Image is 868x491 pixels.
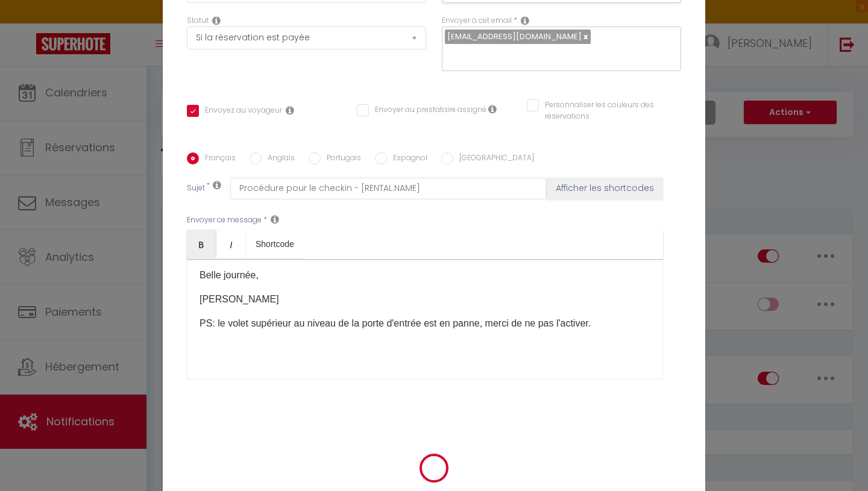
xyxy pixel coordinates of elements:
[216,230,246,258] a: Italic
[213,180,221,190] i: Subject
[521,16,529,25] i: Recipient
[199,152,236,166] label: Français
[286,105,294,115] i: Envoyer au voyageur
[187,230,216,258] a: Bold
[187,214,262,226] label: Envoyer ce message
[271,214,279,224] i: Message
[387,152,427,166] label: Espagnol
[212,16,221,25] i: Booking status
[200,268,650,283] p: Belle journée,
[187,183,205,195] label: Sujet
[321,152,361,166] label: Portugais
[246,230,304,258] a: Shortcode
[442,15,512,27] label: Envoyer à cet email
[187,15,209,27] label: Statut
[262,152,295,166] label: Anglais
[447,31,582,42] span: [EMAIL_ADDRESS][DOMAIN_NAME]
[200,292,650,307] p: [PERSON_NAME]
[200,316,650,331] p: PS: le volet supérieur au niveau de la porte d'entrée est en panne, merci de ne pas l'activer.
[453,152,534,166] label: [GEOGRAPHIC_DATA]
[488,104,497,114] i: Envoyer au prestataire si il est assigné
[547,178,663,199] button: Afficher les shortcodes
